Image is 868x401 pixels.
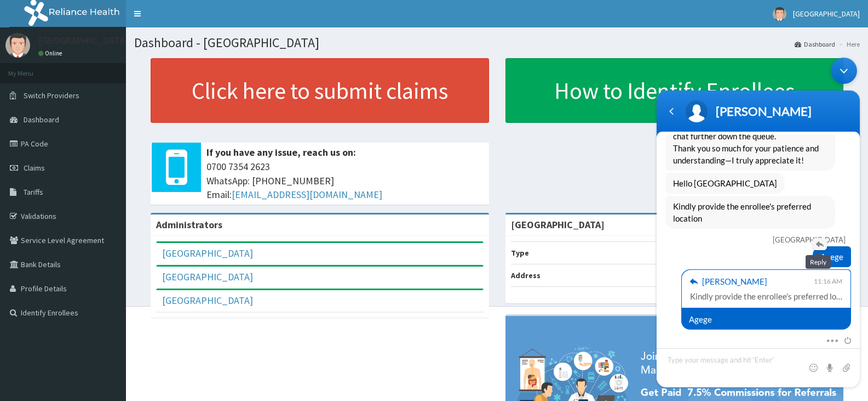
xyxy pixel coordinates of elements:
h1: Dashboard - [GEOGRAPHIC_DATA] [134,36,860,50]
strong: [GEOGRAPHIC_DATA] [511,218,605,231]
span: Claims [24,163,45,173]
b: Address [511,270,541,280]
iframe: SalesIQ Chatwindow [651,52,865,393]
span: Dashboard [24,115,59,125]
span: Switch Providers [24,91,79,100]
a: Online [38,49,65,57]
span: 0700 7354 2623 WhatsApp: [PHONE_NUMBER] Email: [206,160,484,202]
img: User Image [773,7,786,21]
a: [GEOGRAPHIC_DATA] [162,247,253,259]
a: How to Identify Enrollees [505,58,844,123]
p: [GEOGRAPHIC_DATA] [38,36,129,46]
img: User Image [5,33,30,58]
a: [GEOGRAPHIC_DATA] [162,294,253,307]
li: Here [836,39,860,49]
a: Dashboard [795,39,835,49]
b: Type [511,248,529,258]
a: [EMAIL_ADDRESS][DOMAIN_NAME] [232,188,382,201]
span: [GEOGRAPHIC_DATA] [793,9,860,19]
a: [GEOGRAPHIC_DATA] [162,270,253,283]
b: Administrators [156,218,222,231]
a: Click here to submit claims [151,58,489,123]
b: If you have any issue, reach us on: [206,146,356,159]
span: Tariffs [24,187,43,197]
